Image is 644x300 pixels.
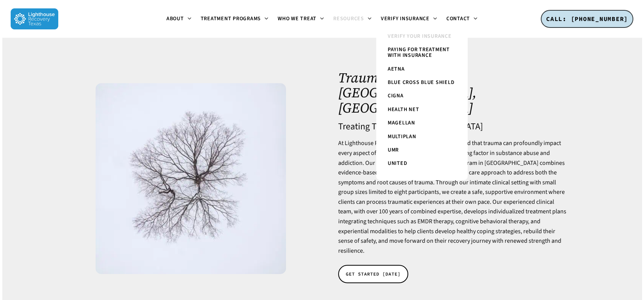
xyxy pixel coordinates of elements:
a: Multiplan [384,130,460,144]
span: UMR [388,146,399,154]
img: aerial view over the lonely bare tree in the snowy field in winter time. [96,83,286,274]
h4: Treating Trauma and [MEDICAL_DATA] [338,122,569,132]
span: Paying for Treatment with Insurance [388,46,450,59]
a: Blue Cross Blue Shield [384,76,460,89]
a: Verify Insurance [376,16,442,22]
span: GET STARTED [DATE] [346,270,401,278]
a: Resources [329,16,376,22]
a: Who We Treat [273,16,329,22]
a: CALL: [PHONE_NUMBER] [541,10,633,28]
span: Cigna [388,92,404,100]
a: Aetna [384,63,460,76]
span: United [388,160,407,167]
a: Treatment Programs [196,16,273,22]
a: Verify Your Insurance [384,30,460,43]
p: At Lighthouse Recovery [US_STATE], we understand that trauma can profoundly impact every aspect o... [338,139,569,256]
span: Multiplan [388,133,416,140]
h1: Trauma Treatment in [GEOGRAPHIC_DATA], [GEOGRAPHIC_DATA] [338,70,569,116]
span: Health Net [388,106,419,113]
a: Cigna [384,89,460,103]
img: Lighthouse Recovery Texas [11,8,58,29]
a: Paying for Treatment with Insurance [384,43,460,63]
span: CALL: [PHONE_NUMBER] [546,15,628,23]
a: United [384,157,460,170]
span: Who We Treat [278,15,316,23]
a: Health Net [384,103,460,116]
span: Verify Insurance [381,15,430,23]
span: Blue Cross Blue Shield [388,79,455,86]
span: About [166,15,184,23]
a: Magellan [384,116,460,130]
a: Contact [442,16,482,22]
span: Treatment Programs [201,15,261,23]
span: Resources [333,15,364,23]
a: UMR [384,144,460,157]
a: About [162,16,196,22]
span: Aetna [388,65,405,73]
a: GET STARTED [DATE] [338,265,408,283]
span: Verify Your Insurance [388,32,452,40]
span: Contact [446,15,470,23]
span: Magellan [388,119,415,127]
